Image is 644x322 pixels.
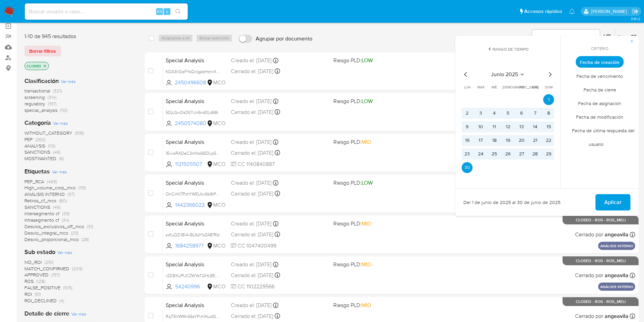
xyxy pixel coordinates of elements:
p: damian.rodriguez@mercadolibre.com [591,8,629,15]
span: Alt [157,8,162,15]
span: 3.161.2 [631,16,641,21]
a: Notificaciones [569,9,575,14]
span: Accesos rápidos [524,8,562,15]
a: Salir [632,8,639,15]
span: s [166,8,168,15]
input: Buscar usuario o caso... [25,7,188,16]
button: search-icon [171,7,185,16]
